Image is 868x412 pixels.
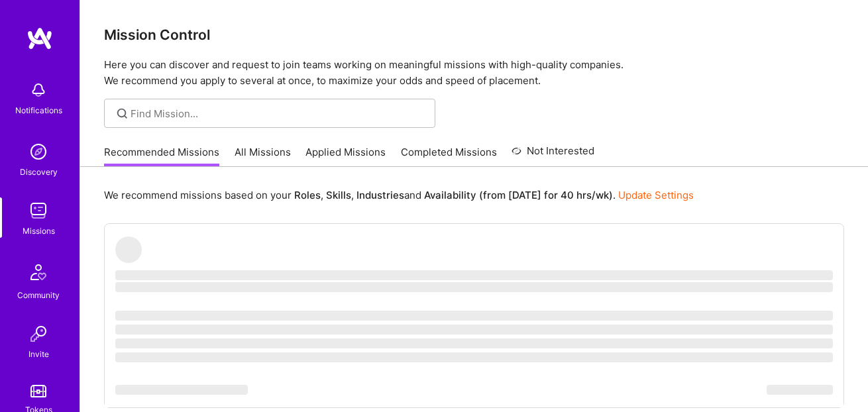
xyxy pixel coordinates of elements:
img: discovery [25,138,52,165]
a: Not Interested [512,143,594,167]
input: Find Mission... [131,107,425,121]
img: teamwork [25,197,52,224]
i: icon SearchGrey [115,106,130,121]
div: Invite [28,347,49,361]
h3: Mission Control [104,26,844,43]
div: Notifications [15,103,62,117]
b: Availability (from [DATE] for 40 hrs/wk) [424,189,613,201]
b: Skills [326,189,351,201]
b: Industries [356,189,404,201]
a: Recommended Missions [104,145,219,167]
img: logo [27,26,53,50]
p: We recommend missions based on your , , and . [104,188,694,202]
img: tokens [30,385,46,397]
div: Community [17,288,60,302]
div: Missions [23,224,55,238]
img: Community [23,256,54,288]
a: Applied Missions [305,145,386,167]
img: Invite [25,321,52,347]
div: Discovery [20,165,58,179]
img: bell [25,77,52,103]
a: Update Settings [618,189,694,201]
a: All Missions [235,145,291,167]
b: Roles [294,189,321,201]
p: Here you can discover and request to join teams working on meaningful missions with high-quality ... [104,57,844,89]
a: Completed Missions [401,145,497,167]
